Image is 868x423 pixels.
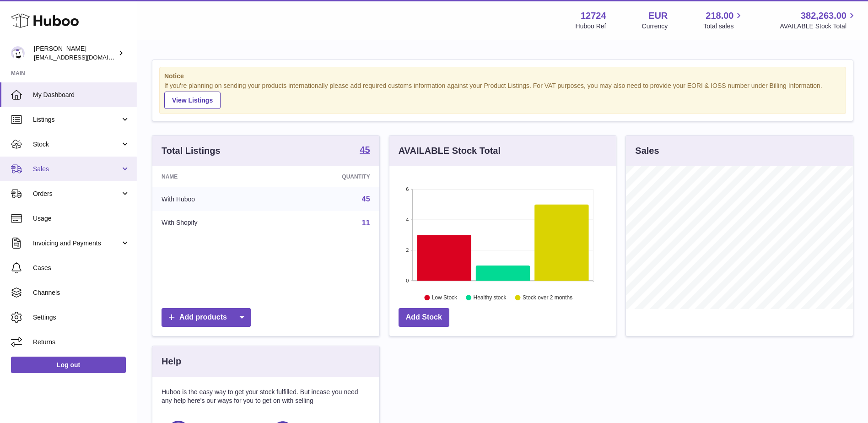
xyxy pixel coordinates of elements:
[152,166,275,187] th: Name
[164,72,841,81] strong: Notice
[164,92,221,109] a: View Listings
[473,294,507,301] text: Healthy stock
[34,54,135,61] span: [EMAIL_ADDRESS][DOMAIN_NAME]
[33,165,120,174] span: Sales
[360,145,370,154] strong: 45
[152,211,275,235] td: With Shopify
[703,10,744,31] a: 218.00 Total sales
[162,355,181,368] h3: Help
[33,338,130,347] span: Returns
[406,247,409,253] text: 2
[406,186,409,192] text: 6
[362,219,370,227] a: 11
[780,22,857,31] span: AVAILABLE Stock Total
[33,91,130,99] span: My Dashboard
[780,10,857,31] a: 382,263.00 AVAILABLE Stock Total
[703,22,744,31] span: Total sales
[406,278,409,283] text: 0
[162,145,221,157] h3: Total Listings
[162,308,251,327] a: Add products
[34,44,116,62] div: [PERSON_NAME]
[33,264,130,272] span: Cases
[648,10,668,22] strong: EUR
[399,308,449,327] a: Add Stock
[152,187,275,211] td: With Huboo
[33,214,130,223] span: Usage
[706,10,733,22] span: 218.00
[33,288,130,297] span: Channels
[642,22,668,31] div: Currency
[576,22,606,31] div: Huboo Ref
[432,294,458,301] text: Low Stock
[33,239,120,248] span: Invoicing and Payments
[801,10,846,22] span: 382,263.00
[635,145,659,157] h3: Sales
[581,10,606,22] strong: 12724
[362,195,370,203] a: 45
[11,357,126,373] a: Log out
[275,166,379,187] th: Quantity
[406,217,409,222] text: 4
[360,145,370,156] a: 45
[399,145,501,157] h3: AVAILABLE Stock Total
[164,81,841,109] div: If you're planning on sending your products internationally please add required customs informati...
[33,313,130,322] span: Settings
[162,388,370,405] p: Huboo is the easy way to get your stock fulfilled. But incase you need any help here's our ways f...
[33,115,120,124] span: Listings
[523,294,572,301] text: Stock over 2 months
[11,46,25,60] img: internalAdmin-12724@internal.huboo.com
[33,140,120,149] span: Stock
[33,190,120,198] span: Orders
